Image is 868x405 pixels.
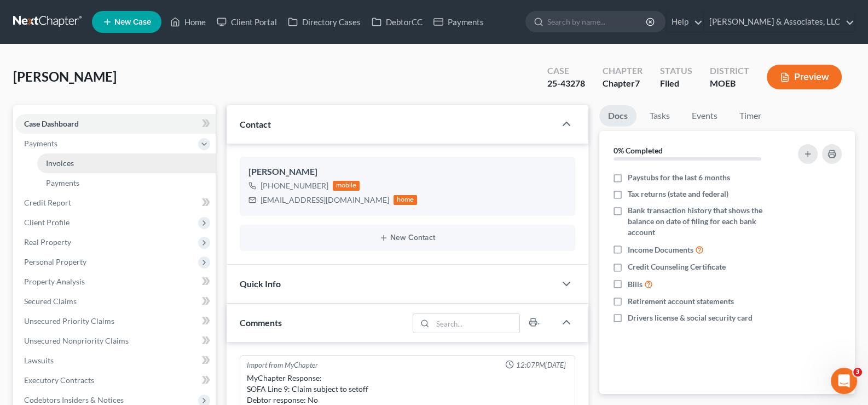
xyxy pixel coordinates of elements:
div: Status [660,65,692,77]
span: Tax returns (state and federal) [628,189,728,199]
a: Timer [731,105,770,127]
span: Bank transaction history that shows the balance on date of filing for each bank account [628,205,782,238]
span: Credit Counseling Certificate [628,261,726,272]
a: Unsecured Priority Claims [15,311,216,331]
div: mobile [333,181,360,191]
span: Real Property [24,237,71,247]
div: [EMAIL_ADDRESS][DOMAIN_NAME] [261,195,389,206]
a: Directory Cases [282,12,366,32]
a: Credit Report [15,193,216,213]
span: Executory Contracts [24,375,94,385]
a: Docs [599,105,636,127]
span: Codebtors Insiders & Notices [24,395,124,404]
span: Quick Info [240,278,281,289]
a: Tasks [641,105,679,127]
span: Drivers license & social security card [628,312,753,323]
input: Search... [433,314,520,333]
div: Case [547,65,585,77]
span: Invoices [46,158,74,168]
span: Contact [240,119,271,129]
span: Comments [240,317,282,328]
span: Credit Report [24,198,71,207]
span: Case Dashboard [24,119,79,128]
a: Client Portal [211,12,282,32]
a: Events [683,105,726,127]
a: Secured Claims [15,292,216,311]
a: Home [165,12,211,32]
strong: 0% Completed [614,146,663,155]
div: [PHONE_NUMBER] [261,180,328,191]
span: Bills [628,279,643,290]
span: New Case [114,18,151,26]
input: Search by name... [547,12,647,32]
div: Chapter [603,65,643,77]
span: [PERSON_NAME] [13,69,117,84]
span: Paystubs for the last 6 months [628,172,730,183]
button: Preview [767,65,842,89]
span: Unsecured Priority Claims [24,316,114,326]
a: DebtorCC [366,12,428,32]
span: Income Documents [628,244,693,255]
a: Payments [428,12,489,32]
a: Help [666,12,703,32]
span: 12:07PM[DATE] [516,360,566,370]
span: Property Analysis [24,277,85,286]
span: Payments [46,178,79,187]
a: Lawsuits [15,351,216,370]
a: Unsecured Nonpriority Claims [15,331,216,351]
div: District [710,65,749,77]
a: Executory Contracts [15,370,216,390]
div: Import from MyChapter [247,360,318,370]
div: [PERSON_NAME] [248,166,567,179]
span: Payments [24,139,57,148]
span: Unsecured Nonpriority Claims [24,336,129,345]
div: home [394,195,418,205]
span: 7 [635,78,640,88]
span: Personal Property [24,257,86,266]
iframe: Intercom live chat [831,368,857,394]
div: Filed [660,77,692,90]
a: Property Analysis [15,272,216,292]
button: New Contact [248,233,567,242]
div: Chapter [603,77,643,90]
span: Secured Claims [24,296,77,306]
div: MOEB [710,77,749,90]
div: 25-43278 [547,77,585,90]
span: 3 [853,368,862,377]
a: Case Dashboard [15,114,216,134]
a: Payments [37,173,216,193]
span: Retirement account statements [628,296,734,307]
a: [PERSON_NAME] & Associates, LLC [704,12,854,32]
span: Lawsuits [24,356,54,365]
a: Invoices [37,153,216,173]
span: Client Profile [24,218,70,227]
